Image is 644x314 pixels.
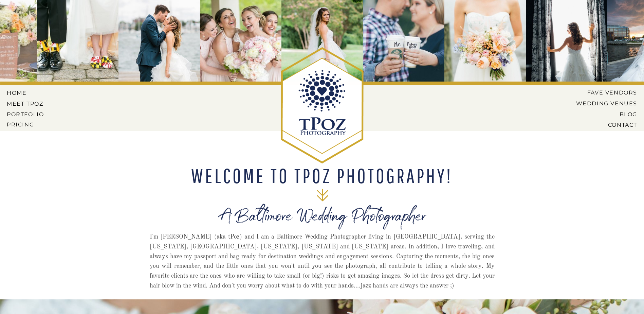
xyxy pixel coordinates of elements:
[584,122,637,128] a: CONTACT
[7,90,37,96] a: HOME
[150,232,495,296] p: I'm [PERSON_NAME] (aka tPoz) and I am a Baltimore Wedding Photographer living in [GEOGRAPHIC_DATA...
[7,121,45,127] a: Pricing
[7,101,44,107] a: MEET tPoz
[187,165,457,186] h2: WELCOME TO tPoz Photography!
[571,111,637,117] a: BLOG
[582,89,637,95] a: Fave Vendors
[7,111,45,117] a: PORTFOLIO
[169,211,476,234] h1: A Baltimore Wedding Photographer
[566,100,637,106] a: Wedding Venues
